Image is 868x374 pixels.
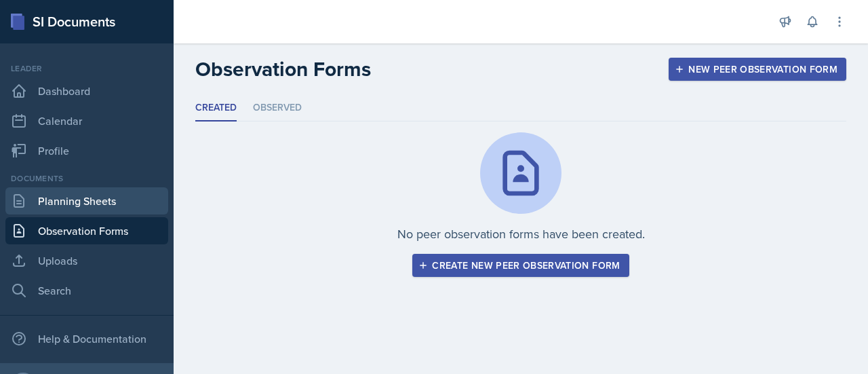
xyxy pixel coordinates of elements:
[195,57,371,81] h2: Observation Forms
[5,107,168,134] a: Calendar
[412,254,629,277] button: Create new peer observation form
[5,217,168,244] a: Observation Forms
[397,225,645,243] p: No peer observation forms have been created.
[677,64,837,75] div: New Peer Observation Form
[253,95,302,121] li: Observed
[5,77,168,105] a: Dashboard
[5,277,168,304] a: Search
[5,172,168,185] div: Documents
[421,260,620,271] div: Create new peer observation form
[195,95,237,121] li: Created
[5,62,168,75] div: Leader
[5,187,168,214] a: Planning Sheets
[669,58,846,81] button: New Peer Observation Form
[5,325,168,352] div: Help & Documentation
[5,137,168,164] a: Profile
[5,247,168,274] a: Uploads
